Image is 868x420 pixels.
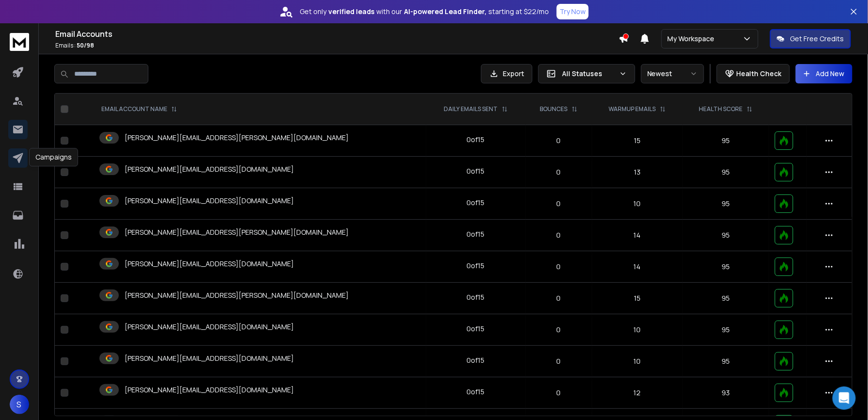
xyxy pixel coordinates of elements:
[737,69,782,79] p: Health Check
[592,346,683,377] td: 10
[592,220,683,251] td: 14
[796,64,852,83] button: Add New
[328,7,374,16] strong: verified leads
[531,136,586,145] p: 0
[467,229,485,239] div: 0 of 15
[300,7,549,16] p: Get only with our starting at $22/mo
[10,395,29,414] button: S
[481,64,532,83] button: Export
[683,314,769,346] td: 95
[531,230,586,240] p: 0
[641,64,704,83] button: Newest
[125,322,294,332] p: [PERSON_NAME][EMAIL_ADDRESS][DOMAIN_NAME]
[592,251,683,283] td: 14
[531,388,586,398] p: 0
[531,325,586,335] p: 0
[55,42,619,49] p: Emails :
[125,385,294,395] p: [PERSON_NAME][EMAIL_ADDRESS][DOMAIN_NAME]
[125,227,349,237] p: [PERSON_NAME][EMAIL_ADDRESS][PERSON_NAME][DOMAIN_NAME]
[467,135,485,145] div: 0 of 15
[668,34,719,44] p: My Workspace
[683,251,769,283] td: 95
[77,41,94,49] span: 50 / 98
[790,34,844,44] p: Get Free Credits
[683,188,769,220] td: 95
[592,314,683,346] td: 10
[467,166,485,176] div: 0 of 15
[531,199,586,209] p: 0
[467,198,485,208] div: 0 of 15
[531,356,586,366] p: 0
[125,164,294,174] p: [PERSON_NAME][EMAIL_ADDRESS][DOMAIN_NAME]
[55,28,619,40] h1: Email Accounts
[10,33,29,51] img: logo
[467,292,485,302] div: 0 of 15
[683,346,769,377] td: 95
[699,105,743,113] p: HEALTH SCORE
[557,4,589,19] button: Try Now
[404,7,486,16] strong: AI-powered Lead Finder,
[592,283,683,314] td: 15
[125,259,294,269] p: [PERSON_NAME][EMAIL_ADDRESS][DOMAIN_NAME]
[531,167,586,177] p: 0
[609,105,656,113] p: WARMUP EMAILS
[770,29,851,48] button: Get Free Credits
[540,105,568,113] p: BOUNCES
[467,261,485,271] div: 0 of 15
[467,387,485,397] div: 0 of 15
[683,283,769,314] td: 95
[560,7,586,16] p: Try Now
[683,377,769,409] td: 93
[444,105,498,113] p: DAILY EMAILS SENT
[562,69,615,79] p: All Statuses
[467,324,485,334] div: 0 of 15
[592,125,683,157] td: 15
[531,293,586,303] p: 0
[592,188,683,220] td: 10
[683,157,769,188] td: 95
[531,262,586,272] p: 0
[125,133,349,143] p: [PERSON_NAME][EMAIL_ADDRESS][PERSON_NAME][DOMAIN_NAME]
[833,387,856,410] div: Open Intercom Messenger
[125,291,349,300] p: [PERSON_NAME][EMAIL_ADDRESS][PERSON_NAME][DOMAIN_NAME]
[467,355,485,365] div: 0 of 15
[125,354,294,363] p: [PERSON_NAME][EMAIL_ADDRESS][DOMAIN_NAME]
[101,105,177,113] div: EMAIL ACCOUNT NAME
[717,64,790,83] button: Health Check
[592,377,683,409] td: 12
[125,196,294,206] p: [PERSON_NAME][EMAIL_ADDRESS][DOMAIN_NAME]
[683,220,769,251] td: 95
[592,157,683,188] td: 13
[683,125,769,157] td: 95
[29,148,78,166] div: Campaigns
